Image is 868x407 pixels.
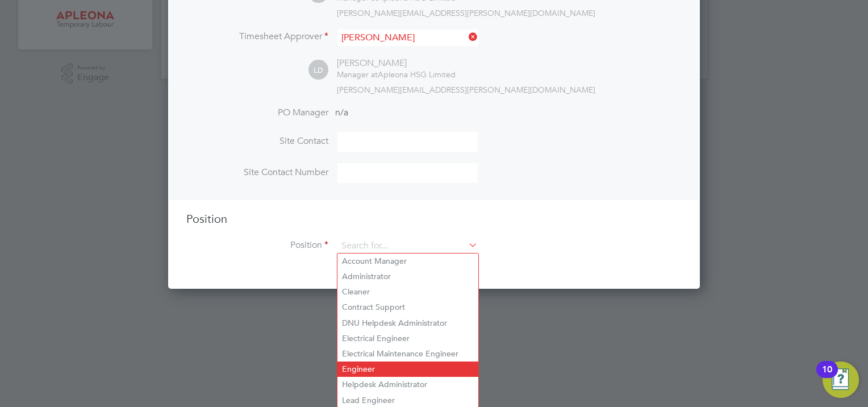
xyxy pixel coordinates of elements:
label: PO Manager [186,107,328,119]
li: Engineer [337,362,478,377]
span: n/a [335,107,348,118]
label: Position [186,239,328,251]
li: Contract Support [337,300,478,315]
div: Apleona HSG Limited [337,69,456,80]
label: Site Contact [186,135,328,147]
span: Manager at [337,69,378,80]
li: DNU Helpdesk Administrator [337,315,478,331]
input: Search for... [337,30,478,46]
div: 10 [822,369,832,384]
li: Helpdesk Administrator [337,377,478,392]
li: Administrator [337,269,478,284]
span: [PERSON_NAME][EMAIL_ADDRESS][PERSON_NAME][DOMAIN_NAME] [337,8,595,18]
li: Cleaner [337,284,478,300]
button: Open Resource Center, 10 new notifications [823,362,859,398]
h3: Position [186,211,682,226]
label: Timesheet Approver [186,31,328,43]
input: Search for... [337,238,478,255]
li: Electrical Engineer [337,331,478,346]
li: Electrical Maintenance Engineer [337,346,478,362]
span: LD [308,60,328,80]
div: [PERSON_NAME] [337,57,456,69]
span: [PERSON_NAME][EMAIL_ADDRESS][PERSON_NAME][DOMAIN_NAME] [337,85,595,95]
li: Account Manager [337,254,478,269]
label: Site Contact Number [186,167,328,178]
